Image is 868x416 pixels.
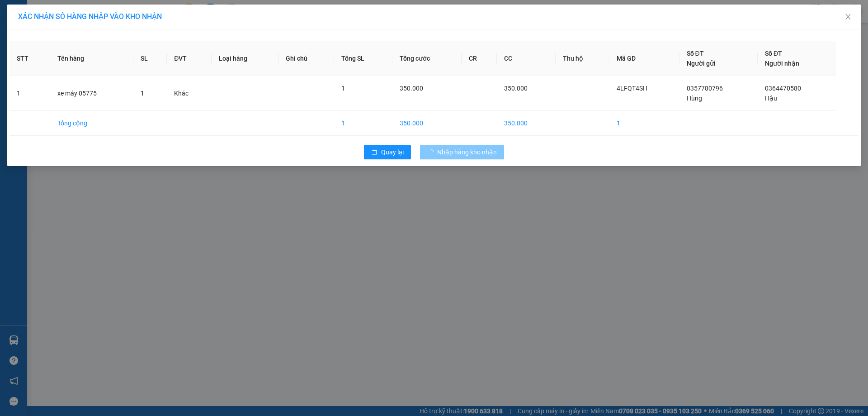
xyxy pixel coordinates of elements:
th: CR [462,41,496,76]
th: SL [133,41,167,76]
span: XÁC NHẬN SỐ HÀNG NHẬP VÀO KHO NHẬN [18,12,162,21]
td: 350.000 [392,111,462,136]
span: 1 [341,85,345,92]
th: Tên hàng [50,41,133,76]
span: loading [427,149,437,155]
button: rollbackQuay lại [364,145,411,159]
td: 1 [334,111,392,136]
th: CC [497,41,556,76]
th: Thu hộ [556,41,609,76]
th: Mã GD [609,41,679,76]
th: Tổng SL [334,41,392,76]
th: Loại hàng [212,41,278,76]
span: Người nhận [765,60,799,67]
span: rollback [371,149,377,156]
td: Khác [167,76,212,111]
span: 0357780796 [687,85,723,92]
th: Tổng cước [392,41,462,76]
span: 350.000 [504,85,528,92]
th: Ghi chú [278,41,335,76]
span: Người gửi [687,60,716,67]
span: Nhập hàng kho nhận [437,147,497,157]
span: 1 [141,90,144,97]
span: 350.000 [400,85,423,92]
span: Quay lại [381,147,404,157]
button: Close [835,5,861,30]
span: Hậu [765,95,777,102]
button: Nhập hàng kho nhận [420,145,504,159]
td: xe máy 05775 [50,76,133,111]
span: 4LFQT4SH [617,85,647,92]
th: STT [9,41,50,76]
span: Số ĐT [765,50,782,57]
td: 350.000 [497,111,556,136]
th: ĐVT [167,41,212,76]
td: Tổng cộng [50,111,133,136]
span: Số ĐT [687,50,704,57]
td: 1 [609,111,679,136]
span: Hùng [687,95,702,102]
span: close [844,13,852,20]
td: 1 [9,76,50,111]
span: 0364470580 [765,85,801,92]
